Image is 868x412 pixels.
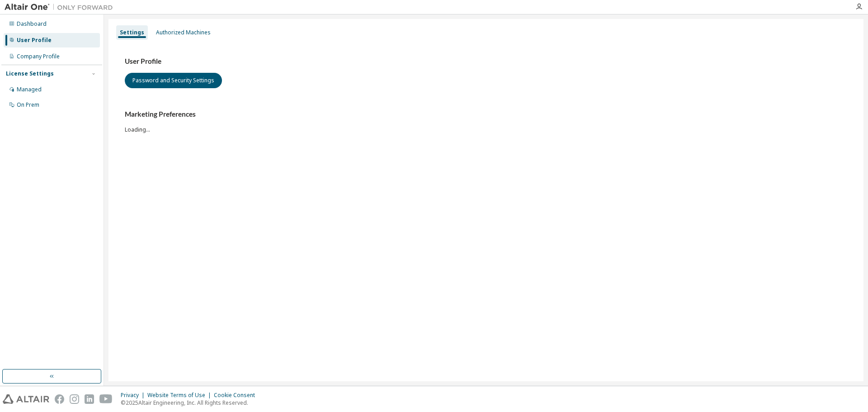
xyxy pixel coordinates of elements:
img: instagram.svg [70,394,79,404]
div: Settings [120,29,144,36]
div: Authorized Machines [156,29,211,36]
p: © 2025 Altair Engineering, Inc. All Rights Reserved. [121,399,260,407]
h3: User Profile [125,57,847,66]
div: Managed [17,86,42,93]
button: Password and Security Settings [125,73,222,88]
img: youtube.svg [99,394,113,404]
img: linkedin.svg [85,394,94,404]
div: Website Terms of Use [147,392,214,399]
div: Dashboard [17,20,47,28]
img: facebook.svg [55,394,64,404]
div: On Prem [17,101,39,109]
div: Cookie Consent [214,392,260,399]
div: License Settings [6,70,54,77]
div: Loading... [125,110,847,133]
img: altair_logo.svg [3,394,49,404]
h3: Marketing Preferences [125,110,847,119]
div: User Profile [17,37,52,44]
div: Company Profile [17,53,60,60]
img: Altair One [5,3,118,12]
div: Privacy [121,392,147,399]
